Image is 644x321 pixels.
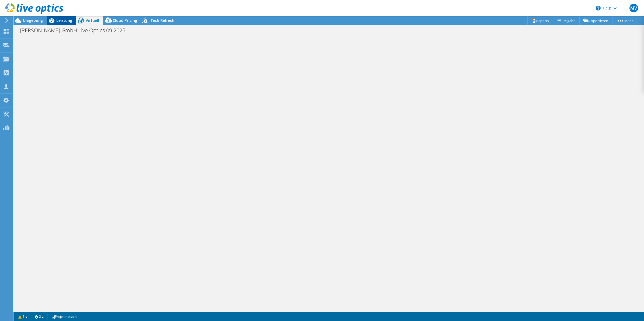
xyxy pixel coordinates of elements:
[553,16,580,25] a: Freigabe
[31,313,48,320] a: 2
[596,6,601,11] svg: \n
[629,4,638,12] span: MV
[527,16,553,25] a: Reports
[56,18,72,23] span: Leistung
[15,313,31,320] a: 1
[612,16,637,25] a: Mehr
[113,18,137,23] span: Cloud Pricing
[151,18,174,23] span: Tech Refresh
[579,16,612,25] a: Exportieren
[86,18,99,23] span: Virtuell
[47,313,80,320] a: Projektnotizen
[23,18,43,23] span: Umgebung
[18,27,134,33] h1: [PERSON_NAME] GmbH Live Optics 09 2025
